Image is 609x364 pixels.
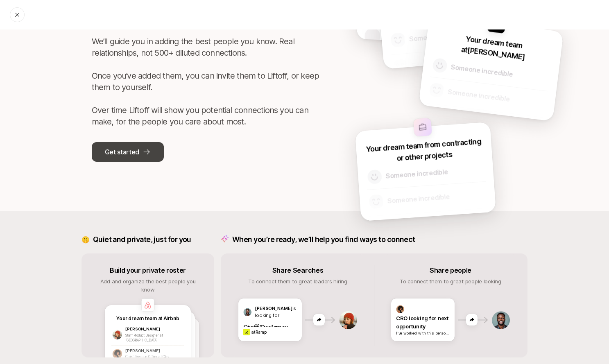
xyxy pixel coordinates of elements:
[92,142,164,162] button: Get started
[92,36,321,127] p: We’ll guide you in adding the best people you know. Real relationships, not 500+ diluted connecti...
[232,234,415,245] p: When you’re ready, we’ll help you find ways to connect
[396,305,404,313] img: avatar-2.png
[339,311,357,329] img: avatar-1.png
[251,329,266,335] p: at
[100,278,196,293] span: Add and organize the best people you know
[396,314,450,330] p: CRO looking for next opportunity
[125,326,184,332] p: [PERSON_NAME]
[396,330,450,335] p: I've worked with this person at Intercom and they are a great leader
[110,265,186,276] p: Build your private roster
[141,298,154,312] img: company-logo.png
[243,308,251,316] img: avatar-4.png
[491,311,510,329] img: avatar-4.png
[243,322,297,327] p: Staff Designer
[82,234,90,245] p: 🤫
[243,329,250,335] img: f92ccad0_b811_468c_8b5a_ad63715c99b3.jpg
[255,305,297,319] p: is looking for
[105,147,139,157] p: Get started
[256,330,267,335] span: Ramp
[93,234,191,245] p: Quiet and private, just for you
[272,265,324,276] p: Share Searches
[430,265,471,276] p: Share people
[400,278,501,285] span: To connect them to great people looking
[248,278,347,285] span: To connect them to great leaders hiring
[255,305,292,311] span: [PERSON_NAME]
[116,315,179,322] p: Your dream team at Airbnb
[364,136,484,166] p: Your dream team from contracting or other projects
[433,29,554,66] p: Your dream team at [PERSON_NAME]
[413,118,432,137] img: other-company-logo.svg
